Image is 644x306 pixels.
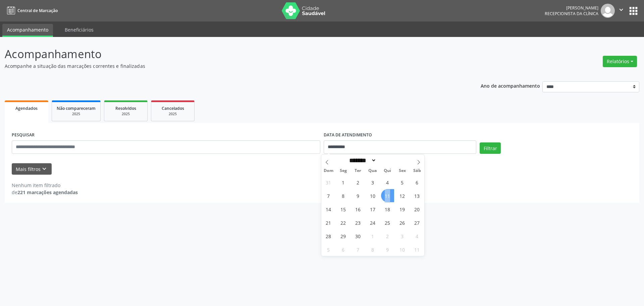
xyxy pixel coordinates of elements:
[322,229,335,243] span: Setembro 28, 2025
[366,203,379,216] span: Setembro 17, 2025
[396,243,409,256] span: Outubro 10, 2025
[352,216,365,229] span: Setembro 23, 2025
[347,157,377,164] select: Month
[337,229,350,243] span: Setembro 29, 2025
[337,216,350,229] span: Setembro 22, 2025
[381,229,394,243] span: Outubro 2, 2025
[5,46,449,62] p: Acompanhamento
[366,243,379,256] span: Outubro 8, 2025
[352,243,365,256] span: Outubro 7, 2025
[366,176,379,189] span: Setembro 3, 2025
[480,142,501,154] button: Filtrar
[156,112,190,117] div: 2025
[321,169,336,173] span: Dom
[15,105,38,111] span: Agendados
[352,176,365,189] span: Setembro 2, 2025
[109,112,143,117] div: 2025
[322,216,335,229] span: Setembro 21, 2025
[545,11,598,16] span: Recepcionista da clínica
[322,176,335,189] span: Agosto 31, 2025
[60,24,98,36] a: Beneficiários
[322,243,335,256] span: Outubro 5, 2025
[41,165,48,173] i: keyboard_arrow_down
[601,4,615,18] img: img
[395,169,410,173] span: Sex
[481,81,540,90] p: Ano de acompanhamento
[366,216,379,229] span: Setembro 24, 2025
[615,4,628,18] button: 
[12,189,78,196] div: de
[381,189,394,202] span: Setembro 11, 2025
[380,169,395,173] span: Qui
[337,189,350,202] span: Setembro 8, 2025
[381,203,394,216] span: Setembro 18, 2025
[603,56,637,67] button: Relatórios
[381,176,394,189] span: Setembro 4, 2025
[351,169,365,173] span: Ter
[57,112,96,117] div: 2025
[376,157,398,164] input: Year
[12,182,78,189] div: Nenhum item filtrado
[352,229,365,243] span: Setembro 30, 2025
[17,8,58,13] span: Central de Marcação
[396,216,409,229] span: Setembro 26, 2025
[12,163,52,175] button: Mais filtroskeyboard_arrow_down
[381,243,394,256] span: Outubro 9, 2025
[5,62,449,70] p: Acompanhe a situação das marcações correntes e finalizadas
[396,176,409,189] span: Setembro 5, 2025
[336,169,351,173] span: Seg
[57,105,96,111] span: Não compareceram
[411,203,424,216] span: Setembro 20, 2025
[322,203,335,216] span: Setembro 14, 2025
[545,5,598,11] div: [PERSON_NAME]
[366,189,379,202] span: Setembro 10, 2025
[337,203,350,216] span: Setembro 15, 2025
[381,216,394,229] span: Setembro 25, 2025
[352,189,365,202] span: Setembro 9, 2025
[411,229,424,243] span: Outubro 4, 2025
[337,243,350,256] span: Outubro 6, 2025
[411,216,424,229] span: Setembro 27, 2025
[411,176,424,189] span: Setembro 6, 2025
[162,105,184,111] span: Cancelados
[352,203,365,216] span: Setembro 16, 2025
[5,5,58,16] a: Central de Marcação
[2,24,53,37] a: Acompanhamento
[337,176,350,189] span: Setembro 1, 2025
[324,130,372,140] label: DATA DE ATENDIMENTO
[115,105,136,111] span: Resolvidos
[322,189,335,202] span: Setembro 7, 2025
[628,5,639,17] button: apps
[366,229,379,243] span: Outubro 1, 2025
[411,243,424,256] span: Outubro 11, 2025
[365,169,380,173] span: Qua
[410,169,424,173] span: Sáb
[396,229,409,243] span: Outubro 3, 2025
[17,189,78,195] strong: 221 marcações agendadas
[411,189,424,202] span: Setembro 13, 2025
[618,6,625,13] i: 
[396,203,409,216] span: Setembro 19, 2025
[12,130,35,140] label: PESQUISAR
[396,189,409,202] span: Setembro 12, 2025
